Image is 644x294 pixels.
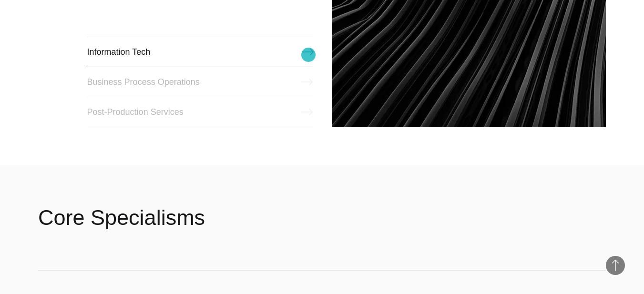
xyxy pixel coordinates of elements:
[87,37,313,67] a: Information Tech
[606,256,625,275] button: Back to Top
[87,67,313,97] a: Business Process Operations
[87,97,313,127] a: Post-Production Services
[38,203,205,232] h2: Core Specialisms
